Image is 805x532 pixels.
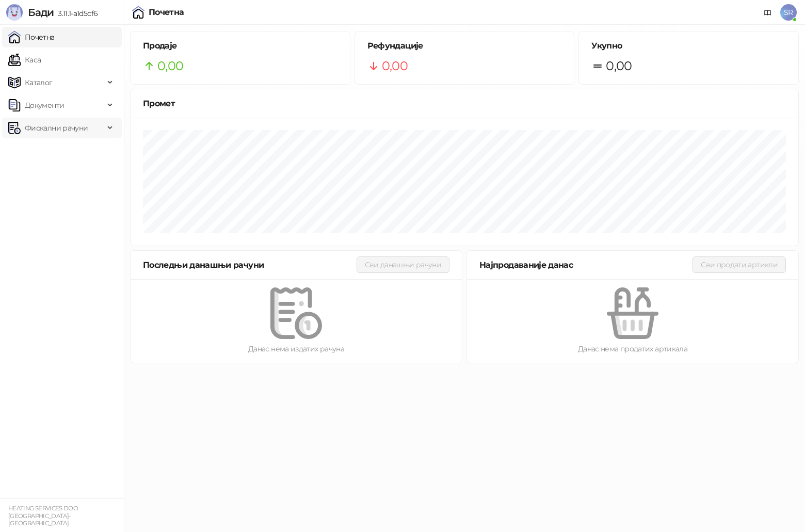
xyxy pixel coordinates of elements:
[780,4,797,21] span: SR
[8,505,78,527] small: HEATING SERVICES DOO [GEOGRAPHIC_DATA]-[GEOGRAPHIC_DATA]
[8,27,55,47] a: Почетна
[760,4,776,21] a: Документација
[606,56,632,76] span: 0,00
[149,8,184,17] div: Почетна
[28,6,54,19] span: Бади
[382,56,408,76] span: 0,00
[25,72,53,93] span: Каталог
[8,50,41,70] a: Каса
[143,97,786,110] div: Промет
[357,256,449,273] button: Сви данашњи рачуни
[157,56,183,76] span: 0,00
[54,9,98,18] span: 3.11.1-a1d5cf6
[367,40,562,52] h5: Рефундације
[147,343,445,354] div: Данас нема издатих рачуна
[484,343,782,354] div: Данас нема продатих артикала
[693,256,786,273] button: Сви продати артикли
[143,40,337,52] h5: Продаје
[6,4,23,21] img: Logo
[479,259,693,271] div: Најпродаваније данас
[143,259,357,271] div: Последњи данашњи рачуни
[591,40,786,52] h5: Укупно
[25,118,88,138] span: Фискални рачуни
[25,95,64,116] span: Документи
